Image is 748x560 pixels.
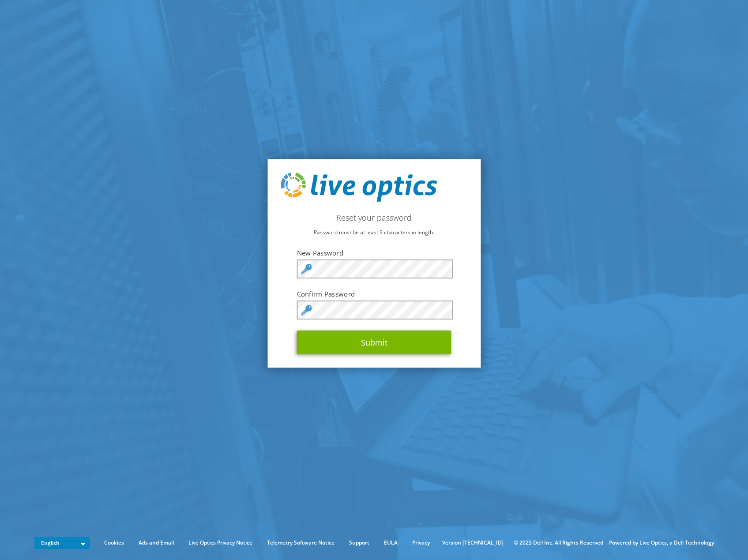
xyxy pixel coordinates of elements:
li: Version [TECHNICAL_ID] [438,538,508,548]
li: Powered by Live Optics, a Dell Technology [609,538,714,548]
a: EULA [377,538,404,548]
img: live_optics_svg.svg [281,173,437,202]
label: New Password [297,248,451,257]
p: Password must be at least 9 characters in length. [281,228,467,237]
a: Cookies [98,538,131,548]
a: Telemetry Software Notice [260,538,341,548]
a: Privacy [406,538,436,548]
a: Live Optics Privacy Notice [182,538,259,548]
button: Submit [297,331,451,354]
a: Ads and Email [132,538,180,548]
label: Confirm Password [297,289,451,298]
a: Support [342,538,376,548]
h2: Reset your password [281,213,467,222]
li: © 2025 Dell Inc. All Rights Reserved [509,538,608,548]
